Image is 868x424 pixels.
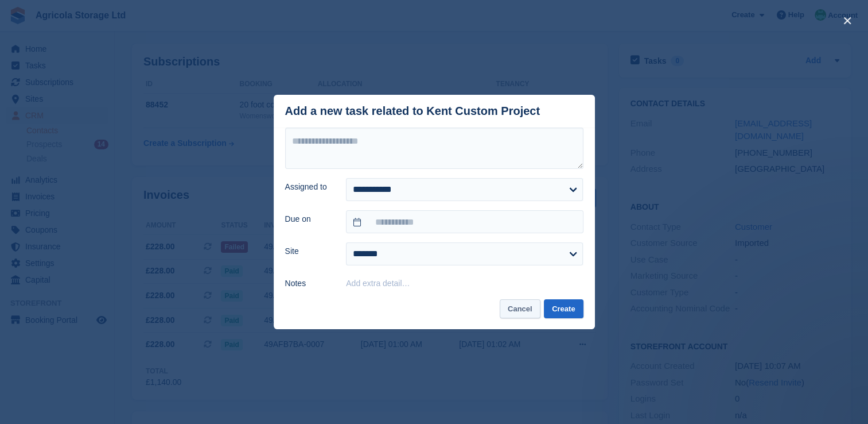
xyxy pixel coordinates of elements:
[285,213,333,225] label: Due on
[544,299,583,318] button: Create
[838,11,857,30] button: close
[285,245,333,257] label: Site
[285,277,333,290] label: Notes
[346,279,410,288] button: Add extra detail…
[500,299,540,318] button: Cancel
[285,105,540,118] div: Add a new task related to Kent Custom Project
[285,181,333,193] label: Assigned to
